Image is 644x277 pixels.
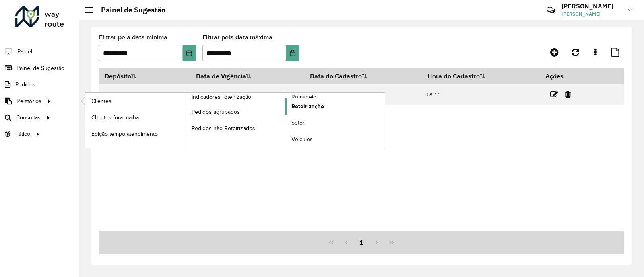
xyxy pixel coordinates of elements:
h2: Painel de Sugestão [93,6,165,14]
button: 1 [354,235,369,250]
button: Choose Date [286,45,299,61]
td: CDD Volta Redonda [99,84,191,105]
span: Edição tempo atendimento [91,130,158,138]
span: [PERSON_NAME] [561,10,622,18]
td: [DATE] [191,84,305,105]
a: Edição tempo atendimento [85,126,185,142]
span: Roteirização [291,102,324,111]
button: Choose Date [183,45,196,61]
label: Filtrar pela data máxima [202,33,272,42]
span: Pedidos não Roteirizados [192,124,255,133]
span: Painel de Sugestão [17,64,64,72]
span: Clientes fora malha [91,113,139,122]
a: Pedidos não Roteirizados [185,120,285,136]
a: Contato Rápido [542,2,559,19]
span: Tático [15,130,30,138]
span: Relatórios [17,97,41,105]
a: Clientes [85,93,185,109]
th: Depósito [99,68,191,84]
th: Data de Vigência [191,68,305,84]
span: Painel [17,47,32,56]
span: Veículos [291,135,313,144]
h3: [PERSON_NAME] [561,2,622,10]
a: Roteirização [285,98,385,115]
span: Pedidos [15,80,35,89]
a: Veículos [285,131,385,148]
span: Indicadores roteirização [192,93,251,101]
span: Consultas [16,113,41,122]
a: Editar [550,89,558,100]
a: Pedidos agrupados [185,104,285,120]
label: Filtrar pela data mínima [99,33,167,42]
a: Clientes fora malha [85,109,185,125]
span: Pedidos agrupados [192,108,240,116]
a: Excluir [565,89,571,100]
span: Clientes [91,97,111,105]
td: [DATE] [305,84,422,105]
th: Data do Cadastro [305,68,422,84]
th: Ações [540,68,588,84]
span: Setor [291,119,305,127]
td: 18:10 [422,84,540,105]
a: Indicadores roteirização [85,93,285,148]
th: Hora do Cadastro [422,68,540,84]
a: Setor [285,115,385,131]
a: Romaneio [185,93,385,148]
span: Romaneio [291,93,316,101]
